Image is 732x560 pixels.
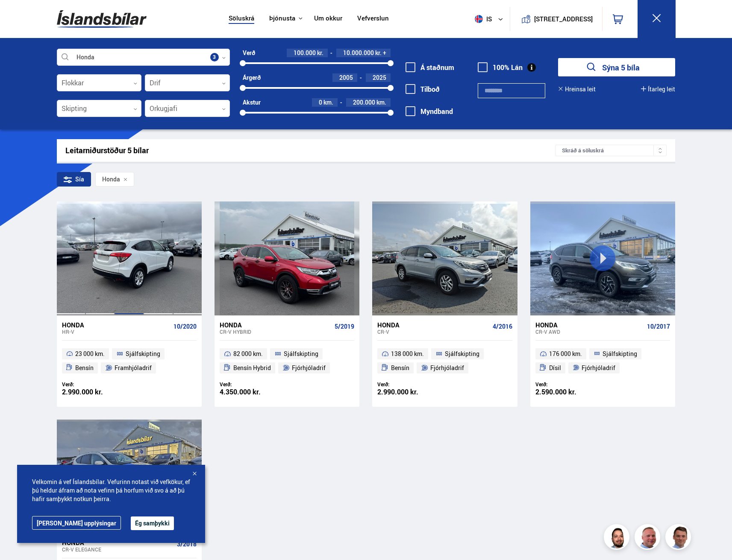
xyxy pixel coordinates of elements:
[339,73,353,82] span: 2005
[558,86,596,93] button: Hreinsa leit
[641,86,675,93] button: Ítarleg leit
[62,321,170,329] div: Honda
[555,145,667,156] div: Skráð á söluskrá
[353,98,375,106] span: 200.000
[549,349,582,359] span: 176 000 km.
[32,478,190,503] span: Velkomin á vef Íslandsbílar. Vefurinn notast við vefkökur, ef þú heldur áfram að nota vefinn þá h...
[243,50,255,56] div: Verð
[57,172,91,187] div: Sía
[603,349,637,359] span: Sjálfskipting
[373,73,386,82] span: 2025
[343,49,374,57] span: 10.000.000
[471,15,493,23] span: is
[177,541,197,548] span: 3/2018
[220,321,331,329] div: Honda
[65,146,556,155] div: Leitarniðurstöður 5 bílar
[62,388,129,396] div: 2.990.000 kr.
[605,525,631,551] img: nhp88E3Fdnt1Opn2.png
[375,50,382,56] span: kr.
[430,363,464,373] span: Fjórhjóladrif
[292,363,326,373] span: Fjórhjóladrif
[377,381,445,388] div: Verð:
[493,323,512,330] span: 4/2016
[538,15,590,23] button: [STREET_ADDRESS]
[220,381,287,388] div: Verð:
[406,85,440,93] label: Tilboð
[445,349,479,359] span: Sjálfskipting
[243,74,261,81] div: Árgerð
[75,363,94,373] span: Bensín
[57,5,147,33] img: G0Ugv5HjCgRt.svg
[173,323,197,330] span: 10/2020
[215,315,359,407] a: Honda CR-V HYBRID 5/2019 82 000 km. Sjálfskipting Bensín Hybrid Fjórhjóladrif Verð: 4.350.000 kr.
[377,321,489,329] div: Honda
[62,546,173,552] div: CR-V ELEGANCE
[62,381,129,388] div: Verð:
[535,321,644,329] div: Honda
[372,315,517,407] a: Honda CR-V 4/2016 138 000 km. Sjálfskipting Bensín Fjórhjóladrif Verð: 2.990.000 kr.
[115,363,152,373] span: Framhjóladrif
[475,15,483,23] img: svg+xml;base64,PHN2ZyB4bWxucz0iaHR0cDovL3d3dy53My5vcmcvMjAwMC9zdmciIHdpZHRoPSI1MTIiIGhlaWdodD0iNT...
[126,349,160,359] span: Sjálfskipting
[269,15,295,23] button: Þjónusta
[284,349,318,359] span: Sjálfskipting
[667,525,692,551] img: FbJEzSuNWCJXmdc-.webp
[478,64,523,71] label: 100% Lán
[357,15,389,23] a: Vefverslun
[294,49,316,57] span: 100.000
[636,525,661,551] img: siFngHWaQ9KaOqBr.png
[391,363,409,373] span: Bensín
[220,329,331,335] div: CR-V HYBRID
[530,315,675,407] a: Honda CR-V AWD 10/2017 176 000 km. Sjálfskipting Dísil Fjórhjóladrif Verð: 2.590.000 kr.
[32,516,121,530] a: [PERSON_NAME] upplýsingar
[335,323,354,330] span: 5/2019
[647,323,670,330] span: 10/2017
[319,98,322,106] span: 0
[323,99,333,106] span: km.
[558,58,675,76] button: Sýna 5 bíla
[406,108,453,115] label: Myndband
[62,329,170,335] div: HR-V
[220,388,287,396] div: 4.350.000 kr.
[514,7,597,31] a: [STREET_ADDRESS]
[233,349,263,359] span: 82 000 km.
[471,6,510,32] button: is
[535,388,603,396] div: 2.590.000 kr.
[535,329,644,335] div: CR-V AWD
[549,363,561,373] span: Dísil
[383,50,386,56] span: +
[317,50,323,56] span: kr.
[243,99,261,106] div: Akstur
[75,349,105,359] span: 23 000 km.
[229,15,254,23] a: Söluskrá
[102,176,120,183] span: Honda
[535,381,603,388] div: Verð:
[233,363,271,373] span: Bensín Hybrid
[376,99,386,106] span: km.
[391,349,424,359] span: 138 000 km.
[582,363,615,373] span: Fjórhjóladrif
[131,516,174,530] button: Ég samþykki
[57,315,202,407] a: Honda HR-V 10/2020 23 000 km. Sjálfskipting Bensín Framhjóladrif Verð: 2.990.000 kr.
[406,64,454,71] label: Á staðnum
[377,329,489,335] div: CR-V
[7,3,32,29] button: Open LiveChat chat widget
[314,15,342,23] a: Um okkur
[377,388,445,396] div: 2.990.000 kr.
